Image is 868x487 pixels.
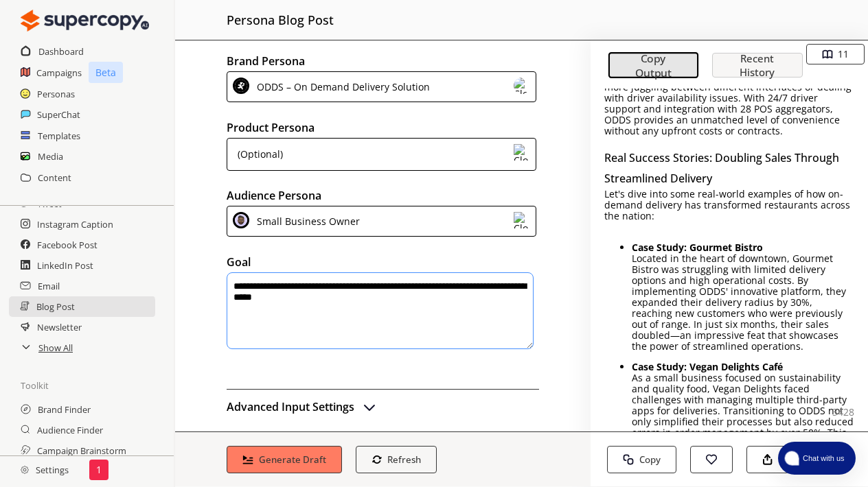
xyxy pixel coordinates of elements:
[233,144,283,165] div: (Optional)
[361,399,378,415] img: Open
[233,212,249,228] img: Close
[37,440,126,461] a: Campaign Brainstorm
[735,51,779,79] b: Recent History
[37,235,98,255] a: Facebook Post
[632,360,783,373] strong: Case Study: Vegan Delights Café
[356,446,437,473] button: Refresh
[514,212,530,228] img: Close
[832,407,854,418] p: 3428
[89,62,123,83] p: Beta
[96,464,102,475] p: 1
[608,53,698,79] button: Copy Output
[604,27,854,136] p: Imagine a world where all your delivery systems converge into one seamless platform. This is exac...
[604,189,854,222] p: Let's dive into some real-world examples of how on-demand delivery has transformed restaurants ac...
[604,147,854,189] h3: Real Success Stories: Doubling Sales Through Streamlined Delivery
[806,44,865,64] button: 11
[37,420,103,440] a: Audience Finder
[227,51,539,71] h2: Brand Persona
[38,146,63,167] a: Media
[797,453,847,464] span: Chat with us
[632,372,854,471] p: As a small business focused on sustainability and quality food, Vegan Delights faced challenges w...
[38,126,80,146] a: Templates
[38,167,71,188] a: Content
[37,84,75,104] a: Personas
[252,212,360,230] div: Small Business Owner
[38,337,73,358] a: Show All
[514,144,530,161] img: Close
[36,296,75,317] a: Blog Post
[259,453,326,466] b: Generate Draft
[227,396,354,417] h2: Advanced Input Settings
[37,317,82,337] a: Newsletter
[37,255,93,276] a: LinkedIn Post
[227,185,539,206] h2: Audience Persona
[639,453,661,466] b: Copy
[632,241,763,254] strong: Case Study: Gourmet Bistro
[227,396,378,417] button: advanced-inputs
[607,446,676,473] button: Copy
[37,104,80,125] a: SuperChat
[38,41,84,62] a: Dashboard
[632,253,854,352] p: Located in the heart of downtown, Gourmet Bistro was struggling with limited delivery options and...
[227,7,334,33] h2: persona blog post
[227,272,534,349] textarea: textarea-textarea
[252,78,430,96] div: ODDS – On Demand Delivery Solution
[387,453,421,466] b: Refresh
[36,62,82,83] a: Campaigns
[38,276,60,296] a: Email
[227,446,342,473] button: Generate Draft
[233,78,249,94] img: Close
[778,442,856,475] button: atlas-launcher
[712,53,802,78] button: Recent History
[633,51,674,80] b: Copy Output
[838,48,849,60] b: 11
[227,117,539,138] h2: Product Persona
[227,252,539,272] h2: Goal
[21,7,149,34] img: Close
[38,399,91,420] a: Brand Finder
[37,214,113,235] a: Instagram Caption
[21,466,29,474] img: Close
[514,78,530,94] img: Close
